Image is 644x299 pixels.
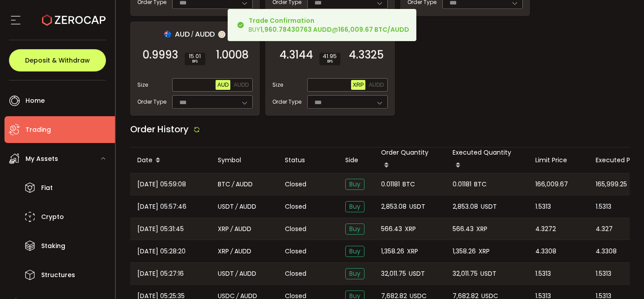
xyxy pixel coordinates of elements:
[345,268,364,279] span: Buy
[218,179,230,190] span: BTC
[137,246,186,257] span: [DATE] 05:28:20
[453,269,478,279] span: 32,011.75
[381,246,404,257] span: 1,358.26
[164,31,171,38] img: aud_portfolio.svg
[453,246,476,257] span: 1,358.26
[236,179,253,190] span: AUDD
[137,269,184,279] span: [DATE] 05:27:16
[402,179,415,190] span: BTC
[476,224,487,234] span: XRP
[232,179,234,190] em: /
[235,202,238,212] em: /
[345,179,364,190] span: Buy
[381,269,406,279] span: 32,011.75
[409,269,425,279] span: USDT
[137,98,166,106] span: Order Type
[25,123,51,136] span: Trading
[535,269,551,279] span: 1.5313
[285,269,306,278] span: Closed
[280,51,313,59] span: 4.3144
[9,49,106,72] button: Deposit & Withdraw
[195,29,215,40] span: AUDD
[596,246,617,257] span: 4.3308
[349,51,384,59] span: 4.3325
[599,256,644,299] div: Chat Widget
[285,224,306,234] span: Closed
[285,202,306,211] span: Closed
[137,202,186,212] span: [DATE] 05:57:46
[41,211,64,223] span: Crypto
[453,224,474,234] span: 566.43
[323,59,337,64] i: BPS
[596,224,613,234] span: 4.327
[367,80,386,90] button: AUDD
[535,246,556,257] span: 4.3308
[535,179,568,190] span: 166,009.67
[137,179,186,190] span: [DATE] 05:59:08
[216,80,230,90] button: AUD
[338,155,374,165] div: Side
[407,246,418,257] span: XRP
[381,179,400,190] span: 0.01181
[272,98,301,106] span: Order Type
[175,29,190,40] span: AUD
[234,224,251,234] span: AUDD
[239,269,256,279] span: AUDD
[480,269,496,279] span: USDT
[369,82,384,88] span: AUDD
[235,269,238,279] em: /
[474,179,487,190] span: BTC
[323,54,337,59] span: 41.95
[143,51,178,59] span: 0.9993
[216,51,249,59] span: 1.0008
[409,202,425,212] span: USDT
[41,240,65,253] span: Staking
[285,180,306,189] span: Closed
[445,147,528,173] div: Executed Quantity
[338,25,409,34] b: 166,009.67 BTC/AUDD
[351,80,366,90] button: XRP
[381,224,402,234] span: 566.43
[233,82,249,88] span: AUDD
[137,81,148,89] span: Size
[218,246,229,257] span: XRP
[188,59,202,64] i: BPS
[25,152,58,165] span: My Assets
[232,80,250,90] button: AUDD
[596,269,611,279] span: 1.5313
[278,155,338,165] div: Status
[218,269,234,279] span: USDT
[535,224,556,234] span: 4.3272
[405,224,416,234] span: XRP
[41,269,75,282] span: Structures
[137,224,184,234] span: [DATE] 05:31:45
[353,82,364,88] span: XRP
[272,81,283,89] span: Size
[345,223,364,235] span: Buy
[41,181,53,194] span: Fiat
[260,25,332,34] b: 1,960.78430763 AUDD
[239,202,256,212] span: AUDD
[596,202,611,212] span: 1.5313
[596,179,627,190] span: 165,999.25
[381,202,407,212] span: 2,853.08
[217,82,229,88] span: AUD
[188,54,202,59] span: 15.01
[230,224,233,234] em: /
[130,123,189,135] span: Order History
[230,246,233,257] em: /
[249,16,409,34] div: BUY @
[218,31,225,38] img: zuPXiwguUFiBOIQyqLOiXsnnNitlx7q4LCwEbLHADjIpTka+Lip0HH8D0VTrd02z+wEAAAAASUVORK5CYII=
[218,202,234,212] span: USDT
[285,247,306,256] span: Closed
[25,57,90,63] span: Deposit & Withdraw
[218,224,229,234] span: XRP
[25,94,45,107] span: Home
[535,202,551,212] span: 1.5313
[479,246,490,257] span: XRP
[345,201,364,212] span: Buy
[130,153,211,168] div: Date
[249,16,314,25] b: Trade Confirmation
[191,30,194,38] em: /
[453,202,478,212] span: 2,853.08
